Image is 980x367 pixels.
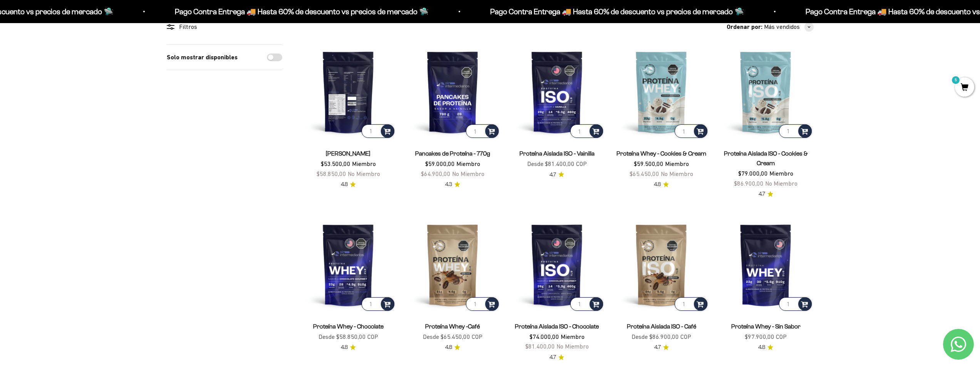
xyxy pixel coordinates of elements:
[734,180,764,187] span: $86.900,00
[445,343,460,352] a: 4.84.8 de 5.0 estrellas
[423,332,482,342] sale-price: Desde $65.450,00 COP
[527,159,587,169] sale-price: Desde $81.400,00 COP
[341,343,356,352] a: 4.84.8 de 5.0 estrellas
[425,160,455,167] span: $59.000,00
[301,44,396,139] img: Proteína Whey - Vainilla
[654,180,669,189] a: 4.84.8 de 5.0 estrellas
[632,332,691,342] sale-price: Desde $86.900,00 COP
[738,170,768,177] span: $79.000,00
[549,171,564,179] a: 4.74.7 de 5.0 estrellas
[654,343,661,352] span: 4.7
[561,333,585,340] span: Miembro
[769,170,793,177] span: Miembro
[452,170,484,177] span: No Miembro
[167,52,238,62] label: Solo mostrar disponibles
[627,323,696,330] a: Proteína Aislada ISO - Café
[654,343,669,352] a: 4.74.7 de 5.0 estrellas
[758,343,773,352] a: 4.84.8 de 5.0 estrellas
[765,180,797,187] span: No Miembro
[661,170,693,177] span: No Miembro
[341,180,348,189] span: 4.8
[764,22,814,32] button: Más vendidos
[476,5,730,18] p: Pago Contra Entrega 🚚 Hasta 60% de descuento vs precios de mercado 🛸
[519,150,595,157] a: Proteína Aislada ISO - Vainilla
[313,323,384,330] a: Proteína Whey - Chocolate
[758,343,765,352] span: 4.8
[352,160,376,167] span: Miembro
[549,171,556,179] span: 4.7
[764,22,800,32] span: Más vendidos
[167,22,282,32] div: Filtros
[348,170,380,177] span: No Miembro
[318,332,378,342] sale-price: Desde $58.850,00 COP
[634,160,663,167] span: $59.500,00
[445,180,460,189] a: 4.34.3 de 5.0 estrellas
[529,333,559,340] span: $74.000,00
[727,22,762,32] span: Ordenar por:
[724,150,808,166] a: Proteína Aislada ISO - Cookies & Cream
[421,170,451,177] span: $64.900,00
[759,190,773,198] a: 4.74.7 de 5.0 estrellas
[326,150,370,157] a: [PERSON_NAME]
[341,180,356,189] a: 4.84.8 de 5.0 estrellas
[951,75,960,85] mark: 5
[445,180,452,189] span: 4.3
[445,343,452,352] span: 4.8
[955,84,974,92] a: 5
[456,160,480,167] span: Miembro
[759,190,765,198] span: 4.7
[321,160,350,167] span: $53.500,00
[665,160,689,167] span: Miembro
[549,353,564,362] a: 4.74.7 de 5.0 estrellas
[161,5,414,18] p: Pago Contra Entrega 🚚 Hasta 60% de descuento vs precios de mercado 🛸
[525,343,555,350] span: $81.400,00
[630,170,659,177] span: $65.450,00
[616,150,706,157] a: Proteína Whey - Cookies & Cream
[341,343,348,352] span: 4.8
[425,323,480,330] a: Proteína Whey -Café
[556,343,589,350] span: No Miembro
[731,323,801,330] a: Proteína Whey - Sin Sabor
[654,180,661,189] span: 4.8
[745,332,787,342] sale-price: $97.900,00 COP
[317,170,346,177] span: $58.850,00
[515,323,599,330] a: Proteína Aislada ISO - Chocolate
[549,353,556,362] span: 4.7
[415,150,490,157] a: Pancakes de Proteína - 770g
